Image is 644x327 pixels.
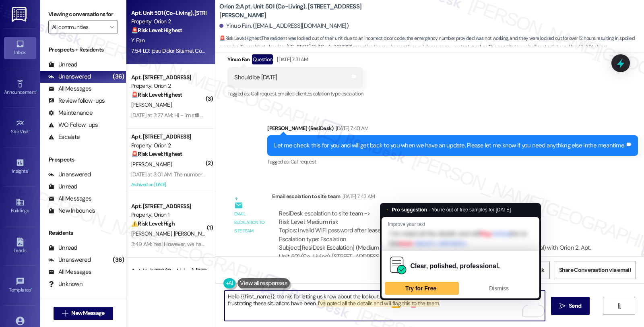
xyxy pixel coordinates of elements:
div: Unknown [48,280,83,288]
div: New Inbounds [48,207,95,215]
div: Tagged as: [267,156,638,168]
div: Escalate [48,133,80,141]
div: Unread [48,244,77,252]
div: Unanswered [48,170,91,179]
div: (36) [111,70,126,83]
div: Property: Orion 2 [131,17,206,26]
span: • [36,88,37,94]
div: All Messages [48,268,91,276]
span: Call request [291,158,316,165]
span: [PERSON_NAME] [131,161,171,168]
div: Question [252,54,273,64]
div: Prospects + Residents [40,46,126,54]
span: Send [569,302,581,310]
i:  [109,24,114,30]
input: All communities [52,21,105,33]
div: Property: Orion 1 [131,211,206,219]
div: Apt. Unit 501 (Co-Living), [STREET_ADDRESS][PERSON_NAME] [131,9,206,17]
div: Property: Orion 2 [131,82,206,90]
div: Yinuo Fan. ([EMAIL_ADDRESS][DOMAIN_NAME]) [219,22,349,30]
div: Apt. [STREET_ADDRESS] [131,202,206,211]
div: Archived on [DATE] [130,180,206,190]
a: Inbox [4,37,36,59]
span: [PERSON_NAME] [174,230,217,237]
span: Emailed client , [277,90,308,97]
strong: 🚨 Risk Level: Highest [219,35,261,41]
div: Email escalation to site team [272,192,601,203]
div: Apt. Unit 308 (Co-Living), [STREET_ADDRESS][PERSON_NAME] [131,267,206,275]
div: Subject: [ResiDesk Escalation] (Medium risk) - Action Needed (Invalid WiFi password after lease r... [279,244,594,261]
strong: ⚠️ Risk Level: High [131,220,175,227]
div: [DATE] at 3:01 AM: The number says disconnected [131,171,248,178]
div: Maintenance [48,109,93,117]
div: All Messages [48,85,91,93]
div: [DATE] 7:40 AM [334,124,369,132]
div: [DATE] at 3:27 AM: Hi - I'm still outside and I really need to get in because I have a movers arr... [131,112,479,119]
a: Insights • [4,156,36,178]
img: ResiDesk Logo [12,7,28,22]
div: Let me check this for you and will get back to you when we have an update. Please let me know if ... [274,141,625,150]
div: [DATE] 7:31 AM [275,55,308,64]
b: Orion 2: Apt. Unit 501 (Co-Living), [STREET_ADDRESS][PERSON_NAME] [219,2,380,20]
div: Apt. [STREET_ADDRESS] [131,132,206,141]
div: Apt. [STREET_ADDRESS] [131,73,206,82]
a: Templates • [4,275,36,296]
i:  [559,303,566,309]
span: [PERSON_NAME] [131,101,171,108]
span: [PERSON_NAME] [131,230,174,237]
div: Review follow-ups [48,97,105,105]
div: [DATE] 7:43 AM [341,192,375,201]
span: Call request , [251,90,277,97]
div: All Messages [48,195,91,203]
div: ResiDesk escalation to site team -> Risk Level: Medium risk Topics: Invalid WiFi password after l... [279,209,594,244]
i:  [62,310,68,317]
i:  [616,303,622,309]
textarea: To enrich screen reader interactions, please activate Accessibility in Grammarly extension settings [225,291,545,321]
button: New Message [54,307,113,320]
div: Unread [48,182,77,191]
div: Unanswered [48,256,91,264]
span: : The resident was locked out of their unit due to an incorrect door code, the emergency number p... [219,34,644,52]
span: • [29,128,30,133]
span: Share Conversation via email [559,266,631,274]
a: Leads [4,235,36,257]
strong: 🚨 Risk Level: Highest [131,150,182,157]
strong: 🚨 Risk Level: Highest [131,27,182,34]
span: • [28,167,29,173]
div: WO Follow-ups [48,121,98,129]
div: Residents [40,229,126,237]
button: Send [551,297,590,315]
div: Unanswered [48,72,91,81]
span: Escalation type escalation [308,90,363,97]
span: Get Conversation Link [489,266,544,274]
div: [PERSON_NAME] (ResiDesk) [267,124,638,135]
a: Site Visit • [4,116,36,138]
div: Unread [48,60,77,69]
div: Prospects [40,155,126,164]
div: (36) [111,254,126,266]
span: New Message [71,309,104,317]
span: • [31,286,32,292]
div: Yinuo Fan [227,54,363,67]
div: Property: Orion 2 [131,141,206,150]
label: Viewing conversations for [48,8,118,21]
button: Share Conversation via email [554,261,636,279]
div: Email escalation to site team [234,210,266,236]
a: Buildings [4,195,36,217]
div: Should be [DATE] [234,73,277,82]
div: Tagged as: [227,88,363,99]
strong: 🚨 Risk Level: Highest [131,91,182,98]
span: Y. Fan [131,37,144,44]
